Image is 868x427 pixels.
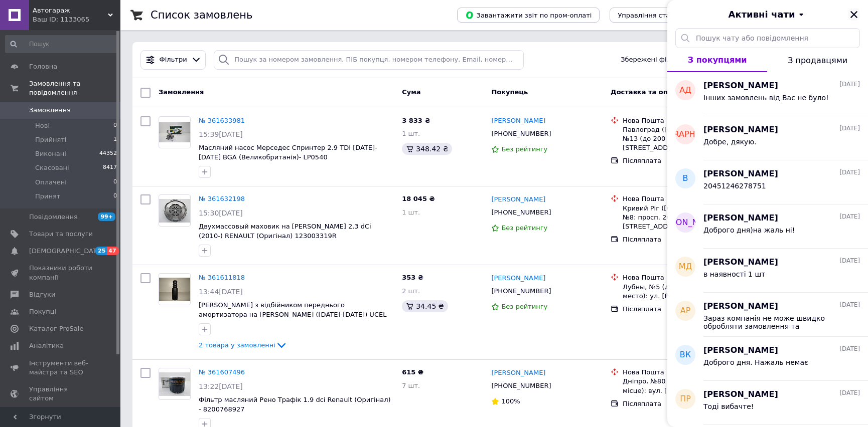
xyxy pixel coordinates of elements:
span: [DATE] [839,389,860,397]
span: [PERSON_NAME] [703,301,778,312]
button: АД[PERSON_NAME][DATE]Інших замовлень від Вас не було! [667,72,868,116]
span: АД [679,85,691,96]
span: Аналітика [29,341,64,350]
div: Дніпро, №80 (до 30 кг на одне місце): вул. [STREET_ADDRESS] [623,377,746,395]
input: Пошук за номером замовлення, ПІБ покупця, номером телефону, Email, номером накладної [214,50,524,70]
h1: Список замовлень [151,9,252,21]
span: Оплачені [35,178,67,187]
span: Показники роботи компанії [29,264,93,282]
span: 13:22[DATE] [199,382,243,390]
span: [DATE] [839,124,860,133]
div: Павлоград ([GEOGRAPHIC_DATA].), №13 (до 200 кг): вул. [STREET_ADDRESS] [623,125,746,153]
span: Повідомлення [29,212,78,222]
div: Кривий Ріг ([GEOGRAPHIC_DATA].), №8: просп. 200-річчя [STREET_ADDRESS] [623,204,746,232]
img: Фото товару [159,278,190,301]
div: Нова Пошта [623,273,746,282]
span: МД [679,261,692,273]
a: [PERSON_NAME] [491,368,545,378]
span: Фільтр масляний Рено Трафік 1.9 dci Renault (Оригінал) - 8200768927 [199,396,391,413]
span: 100% [501,397,520,405]
span: [DATE] [839,345,860,353]
span: 353 ₴ [402,274,423,281]
span: Товари та послуги [29,230,93,239]
span: Каталог ProSale [29,324,83,333]
a: [PERSON_NAME] з відбійником переднього амортизатора на [PERSON_NAME] ([DATE]-[DATE]) UCEL — 10500 [199,301,386,327]
button: Закрити [848,9,860,21]
span: [PHONE_NUMBER] [491,382,551,389]
img: Фото товару [159,199,190,223]
div: Післяплата [623,305,746,314]
span: ПР [680,393,691,405]
span: Управління сайтом [29,385,93,403]
span: 47 [107,247,118,255]
span: [PERSON_NAME] [703,345,778,356]
a: Масляний насос Мерседес Спринтер 2.9 TDI [DATE]-[DATE] BGA (Великобританія)- LP0540 [199,144,377,161]
a: Двухмассовый маховик на [PERSON_NAME] 2.3 dCi (2010-) RENAULT (Оригінал) 123003319R [199,223,371,240]
span: 15:39[DATE] [199,130,243,138]
span: 2 товара у замовленні [199,341,275,349]
span: Доставка та оплата [611,88,685,96]
span: 615 ₴ [402,368,423,376]
span: АР [680,305,691,317]
span: [DATE] [839,301,860,309]
button: Управління статусами [610,8,702,23]
span: [PHONE_NUMBER] [491,130,551,137]
span: 0 [113,192,117,201]
span: Cума [402,88,420,96]
span: Добре, дякую. [703,138,757,146]
div: 34.45 ₴ [402,300,448,312]
span: 99+ [98,212,115,221]
button: ВК[PERSON_NAME][DATE]Доброго дня. Нажаль немає [667,337,868,381]
span: [PERSON_NAME] [703,257,778,268]
span: 3 833 ₴ [402,117,430,124]
div: Ваш ID: 1133065 [33,15,120,24]
span: Інструменти веб-майстра та SEO [29,359,93,377]
span: Принят [35,192,60,201]
span: Замовлення [29,106,71,115]
span: Автогараж [33,6,108,15]
span: 18 045 ₴ [402,195,435,202]
div: Нова Пошта [623,116,746,125]
span: [PERSON_NAME] [652,217,719,229]
span: [PHONE_NUMBER] [491,208,551,216]
span: [PERSON_NAME] [703,124,778,136]
span: 15:30[DATE] [199,209,243,217]
span: Завантажити звіт по пром-оплаті [465,11,592,20]
span: 1 [113,135,117,144]
span: 8417 [103,163,117,172]
span: Покупець [491,88,528,96]
span: Доброго дня)на жаль ні! [703,226,795,234]
a: Фото товару [159,194,191,227]
img: Фото товару [159,372,190,396]
img: Фото товару [159,122,190,142]
span: Виконані [35,149,66,158]
span: 1 шт. [402,130,420,137]
button: З покупцями [667,48,767,72]
span: Скасовані [35,163,69,172]
span: [DATE] [839,80,860,89]
span: Головна [29,62,57,71]
span: [DATE] [839,212,860,221]
div: 348.42 ₴ [402,143,452,155]
div: Післяплата [623,156,746,165]
input: Пошук чату або повідомлення [675,28,860,48]
span: Відгуки [29,290,55,299]
button: [PERSON_NAME][PERSON_NAME][DATE]Доброго дня)на жаль ні! [667,204,868,249]
span: Прийняті [35,135,66,144]
a: [PERSON_NAME] [491,116,545,126]
span: 0 [113,178,117,187]
span: Доброго дня. Нажаль немає [703,358,808,366]
span: [PHONE_NUMBER] [491,287,551,295]
span: Управління статусами [618,12,694,19]
span: Нові [35,121,50,130]
span: Інших замовлень від Вас не було! [703,94,829,102]
span: [DATE] [839,257,860,265]
span: 44352 [99,149,117,158]
span: Без рейтингу [501,303,547,310]
a: 2 товара у замовленні [199,341,287,349]
a: № 361633981 [199,117,245,124]
span: 2 шт. [402,287,420,295]
span: [PERSON_NAME] [703,389,778,400]
button: ПР[PERSON_NAME][DATE]Тоді вибачте! [667,381,868,425]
